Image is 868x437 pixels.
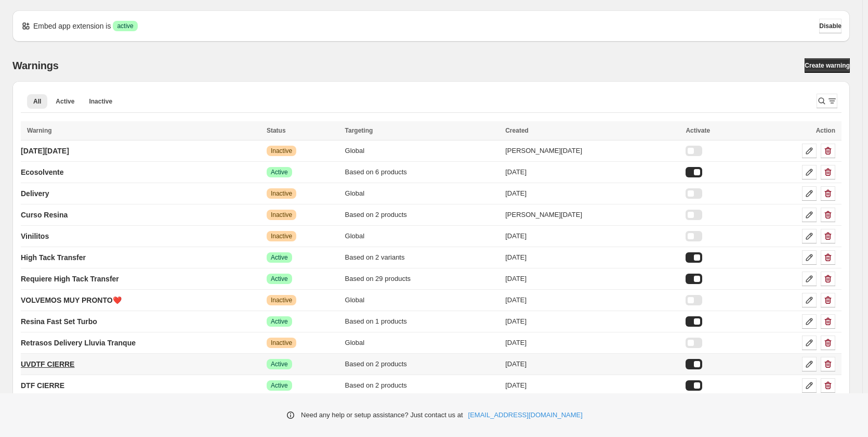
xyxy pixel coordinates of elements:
a: Ecosolvente [21,164,63,181]
span: Disable [819,22,841,30]
span: Inactive [271,147,292,155]
div: Based on 1 products [345,316,499,327]
span: Active [271,253,288,262]
span: Created [505,127,529,134]
a: Resina Fast Set Turbo [21,313,97,330]
span: Active [271,317,288,326]
span: Status [267,127,286,134]
div: [DATE] [505,295,679,305]
span: Warning [27,127,52,134]
p: UVDTF CIERRE [21,359,74,369]
a: Delivery [21,185,49,202]
span: Action [816,127,835,134]
span: Inactive [271,211,292,219]
a: UVDTF CIERRE [21,356,74,372]
div: [PERSON_NAME][DATE] [505,146,679,156]
span: Inactive [271,296,292,304]
div: [DATE] [505,231,679,241]
div: Global [345,338,499,348]
a: DTF CIERRE [21,377,64,394]
div: Global [345,295,499,305]
p: VOLVEMOS MUY PRONTO❤️ [21,295,122,305]
span: Active [271,275,288,283]
span: Activate [686,127,710,134]
span: Inactive [271,189,292,198]
p: DTF CIERRE [21,380,64,391]
div: [DATE] [505,252,679,263]
p: Resina Fast Set Turbo [21,316,97,327]
span: Active [271,360,288,368]
div: [PERSON_NAME][DATE] [505,210,679,220]
button: Disable [819,19,841,33]
div: [DATE] [505,380,679,391]
p: Retrasos Delivery Lluvia Tranque [21,338,136,348]
div: Based on 2 products [345,210,499,220]
p: High Tack Transfer [21,252,86,263]
div: [DATE] [505,274,679,284]
div: Global [345,231,499,241]
div: Based on 2 variants [345,252,499,263]
span: Active [56,97,74,106]
a: [DATE][DATE] [21,143,69,159]
a: Requiere High Tack Transfer [21,271,119,287]
div: Global [345,146,499,156]
p: Vinilitos [21,231,49,241]
a: VOLVEMOS MUY PRONTO❤️ [21,292,122,309]
a: High Tack Transfer [21,249,86,266]
div: [DATE] [505,316,679,327]
div: Based on 29 products [345,274,499,284]
span: Active [271,381,288,390]
p: Curso Resina [21,210,68,220]
span: active [117,22,133,30]
a: Vinilitos [21,228,49,245]
div: Based on 6 products [345,167,499,177]
span: Inactive [89,97,112,106]
a: Curso Resina [21,207,68,223]
p: Embed app extension is [33,21,111,31]
p: Requiere High Tack Transfer [21,274,119,284]
a: Create warning [805,58,850,73]
span: All [33,97,41,106]
div: Based on 2 products [345,380,499,391]
a: [EMAIL_ADDRESS][DOMAIN_NAME] [468,410,583,420]
a: Retrasos Delivery Lluvia Tranque [21,335,136,351]
span: Create warning [805,61,850,70]
span: Inactive [271,232,292,240]
div: [DATE] [505,167,679,177]
p: [DATE][DATE] [21,146,69,156]
span: Inactive [271,339,292,347]
h2: Warnings [12,59,59,72]
p: Delivery [21,188,49,199]
div: [DATE] [505,338,679,348]
div: Global [345,188,499,199]
span: Targeting [345,127,373,134]
div: [DATE] [505,188,679,199]
span: Active [271,168,288,176]
p: Ecosolvente [21,167,63,177]
button: Search and filter results [817,94,837,108]
div: [DATE] [505,359,679,369]
div: Based on 2 products [345,359,499,369]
